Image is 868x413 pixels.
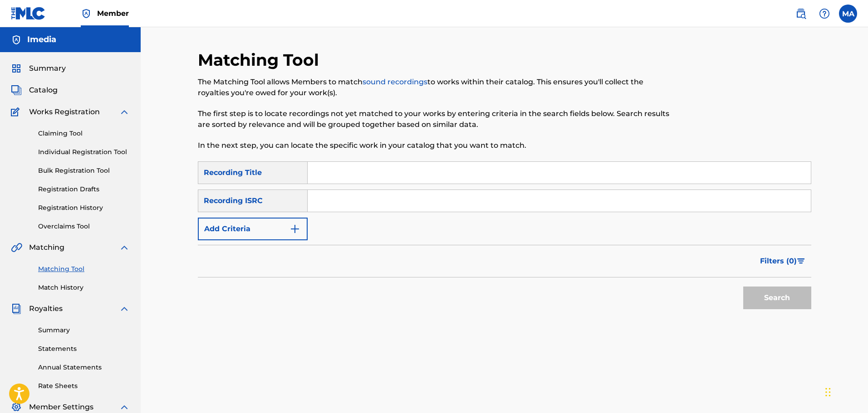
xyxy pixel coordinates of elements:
span: Member [97,8,129,19]
a: Bulk Registration Tool [38,166,130,175]
span: Filters ( 0 ) [760,256,797,267]
p: The first step is to locate recordings not yet matched to your works by entering criteria in the ... [198,108,670,130]
img: help [819,8,830,19]
img: search [795,8,806,19]
img: 9d2ae6d4665cec9f34b9.svg [289,224,300,234]
img: Royalties [11,303,22,314]
a: Matching Tool [38,264,130,274]
img: Summary [11,63,22,74]
a: Public Search [792,5,810,23]
a: Individual Registration Tool [38,147,130,157]
img: expand [119,242,130,253]
img: expand [119,107,130,117]
span: Works Registration [29,107,100,117]
img: MLC Logo [11,7,46,20]
div: User Menu [839,5,857,23]
p: The Matching Tool allows Members to match to works within their catalog. This ensures you'll coll... [198,77,670,98]
a: SummarySummary [11,63,66,74]
span: Summary [29,63,66,74]
a: Summary [38,326,130,335]
a: CatalogCatalog [11,85,58,96]
span: Matching [29,242,64,253]
a: Match History [38,283,130,292]
div: Drag [825,379,831,406]
a: Claiming Tool [38,129,130,138]
button: Filters (0) [755,250,811,272]
span: Catalog [29,85,58,96]
h5: Imedia [27,34,56,45]
a: Annual Statements [38,363,130,372]
a: Statements [38,344,130,354]
img: filter [797,258,805,264]
a: Registration History [38,203,130,213]
button: Add Criteria [198,218,308,240]
img: Matching [11,242,22,253]
img: Catalog [11,85,22,96]
a: Rate Sheets [38,381,130,391]
img: expand [119,303,130,314]
img: Member Settings [11,402,22,413]
span: Member Settings [29,402,93,413]
a: Overclaims Tool [38,222,130,231]
img: Top Rightsholder [81,8,92,19]
img: Accounts [11,34,22,45]
h2: Matching Tool [198,50,324,70]
a: Registration Drafts [38,185,130,194]
span: Royalties [29,303,63,314]
p: In the next step, you can locate the specific work in your catalog that you want to match. [198,140,670,151]
img: Works Registration [11,107,23,117]
div: Help [815,5,834,23]
form: Search Form [198,161,811,314]
img: expand [119,402,130,413]
iframe: Chat Widget [823,369,868,413]
a: sound recordings [363,78,427,86]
